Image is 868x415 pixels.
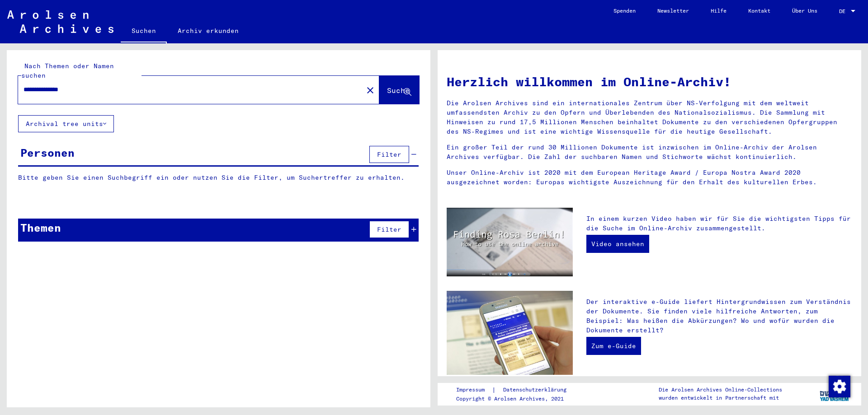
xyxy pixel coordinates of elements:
p: Copyright © Arolsen Archives, 2021 [456,395,577,403]
img: Arolsen_neg.svg [7,10,113,33]
mat-label: Nach Themen oder Namen suchen [21,62,114,79]
img: Zustimmung ändern [829,376,850,397]
a: Archiv erkunden [167,20,250,42]
span: Suche [387,86,410,95]
a: Zum e-Guide [586,337,641,355]
h1: Herzlich willkommen im Online-Archiv! [447,72,852,91]
p: Die Arolsen Archives sind ein internationales Zentrum über NS-Verfolgung mit dem weltweit umfasse... [447,98,852,136]
mat-icon: close [365,85,376,96]
img: video.jpg [447,208,573,276]
span: Filter [377,150,401,159]
img: eguide.jpg [447,291,573,375]
div: | [456,385,577,395]
button: Archival tree units [18,115,114,132]
div: Themen [20,219,61,236]
a: Video ansehen [586,235,649,253]
p: Der interaktive e-Guide liefert Hintergrundwissen zum Verständnis der Dokumente. Sie finden viele... [586,297,852,335]
p: Ein großer Teil der rund 30 Millionen Dokumente ist inzwischen im Online-Archiv der Arolsen Archi... [447,143,852,162]
a: Suchen [121,20,167,43]
img: yv_logo.png [818,382,852,405]
p: In einem kurzen Video haben wir für Sie die wichtigsten Tipps für die Suche im Online-Archiv zusa... [586,214,852,233]
p: Bitte geben Sie einen Suchbegriff ein oder nutzen Sie die Filter, um Suchertreffer zu erhalten. [18,173,419,182]
span: DE [839,8,849,14]
a: Datenschutzerklärung [496,385,577,395]
button: Clear [361,81,379,99]
span: Filter [377,225,401,233]
p: wurden entwickelt in Partnerschaft mit [659,394,782,402]
button: Suche [379,76,419,104]
button: Filter [369,221,409,238]
a: Impressum [456,385,492,395]
button: Filter [369,146,409,163]
p: Die Arolsen Archives Online-Collections [659,386,782,394]
p: Unser Online-Archiv ist 2020 mit dem European Heritage Award / Europa Nostra Award 2020 ausgezeic... [447,168,852,187]
div: Personen [20,145,75,161]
